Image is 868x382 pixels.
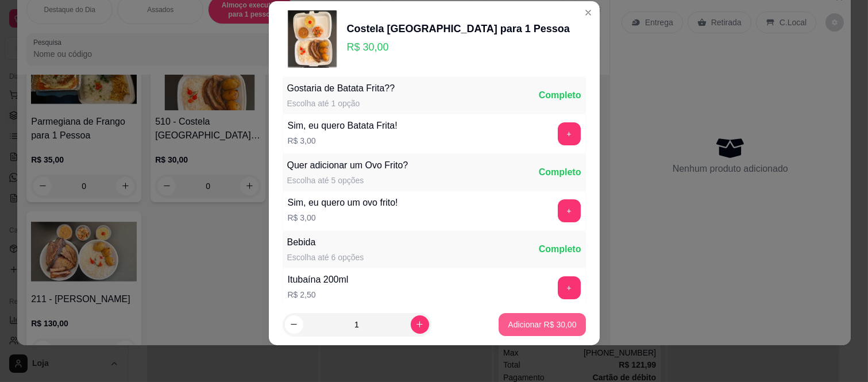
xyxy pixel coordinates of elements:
button: Close [579,3,597,22]
button: decrease-product-quantity [285,315,303,334]
p: R$ 30,00 [347,39,570,55]
div: Bebida [287,236,364,249]
div: Escolha até 6 opções [287,252,364,263]
p: R$ 2,50 [288,289,349,300]
div: Escolha até 5 opções [287,175,408,186]
button: increase-product-quantity [411,315,429,334]
button: add [558,122,581,145]
button: Adicionar R$ 30,00 [499,313,585,336]
div: Sim, eu quero Batata Frita! [288,119,398,133]
div: Itubaína 200ml [288,273,349,287]
div: Completo [539,88,581,102]
div: Quer adicionar um Ovo Frito? [287,159,408,172]
div: Gostaria de Batata Frita?? [287,82,395,95]
img: product-image [283,10,340,68]
button: add [558,199,581,222]
div: Sim, eu quero um ovo frito! [288,196,398,210]
p: R$ 3,00 [288,212,398,223]
div: Completo [539,242,581,256]
p: Adicionar R$ 30,00 [508,319,576,330]
div: Completo [539,165,581,179]
p: R$ 3,00 [288,135,398,146]
div: Escolha até 1 opção [287,98,395,109]
div: Costela [GEOGRAPHIC_DATA] para 1 Pessoa [347,21,570,37]
button: add [558,276,581,299]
